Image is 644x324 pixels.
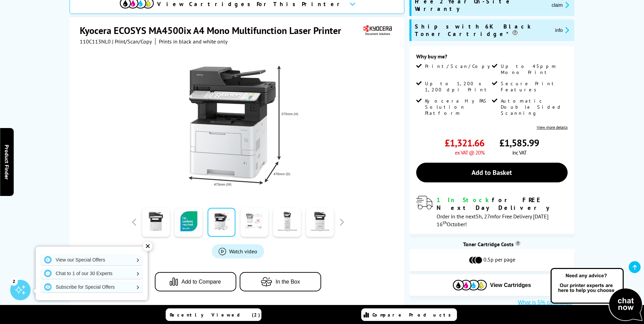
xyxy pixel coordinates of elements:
a: Compare Products [361,308,457,321]
span: View Cartridges For This Printer [157,0,344,8]
div: modal_delivery [416,196,568,227]
a: Subscribe for Special Offers [41,282,143,292]
span: 5h, 27m [476,213,494,220]
button: Add to Compare [155,272,236,291]
span: 1 In Stock [437,196,492,204]
a: View our Special Offers [41,254,143,265]
span: Product Finder [3,145,10,180]
div: for FREE Next Day Delivery [437,196,568,212]
span: View Cartridges [490,282,531,288]
img: Cartridges [453,280,487,290]
button: promo-description [553,26,571,34]
span: £1,321.66 [445,137,484,149]
img: Kyocera ECOSYS MA4500ix Thumbnail [171,58,305,192]
button: View Cartridges [415,280,569,291]
div: Toner Cartridge Costs [409,241,574,248]
a: Product_All_Videos [212,244,264,258]
span: Up to 45ppm Mono Print [501,63,566,75]
img: Open Live Chat window [549,267,644,323]
a: View more details [537,125,568,130]
span: | Print/Scan/Copy [112,38,152,45]
i: Prints in black and white only [159,38,227,45]
span: Watch video [229,248,257,255]
span: 110C113NL0 [80,38,111,45]
img: Kyocera [362,24,393,37]
div: Why buy me? [416,53,568,63]
a: Recently Viewed (2) [166,308,261,321]
a: Chat to 1 of our 30 Experts [41,268,143,279]
button: promo-description [550,1,571,9]
sup: Cost per page [515,241,520,246]
span: Up to 1,200 x 1,200 dpi Print [425,80,490,93]
span: Ships with 6K Black Toner Cartridge* [415,23,550,38]
button: What is 5% coverage? [516,299,574,306]
span: ex VAT @ 20% [455,149,484,156]
span: Add to Compare [181,279,221,285]
span: Compare Products [372,312,455,318]
span: Order in the next for Free Delivery [DATE] 16 October! [437,213,549,228]
button: In the Box [240,272,321,291]
span: Kyocera HyPAS Solution Platform [425,98,490,116]
span: 0.5p per page [483,256,515,264]
span: In the Box [276,279,300,285]
sup: th [443,219,447,226]
span: £1,585.99 [499,137,539,149]
span: inc VAT [512,149,527,156]
span: Secure Print Features [501,80,566,93]
a: Add to Basket [416,163,568,182]
span: Recently Viewed (2) [170,312,260,318]
div: ✕ [143,241,152,251]
div: 2 [10,277,18,285]
span: Print/Scan/Copy [425,63,495,69]
span: Automatic Double Sided Scanning [501,98,566,116]
h1: Kyocera ECOSYS MA4500ix A4 Mono Multifunction Laser Printer [80,24,348,37]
